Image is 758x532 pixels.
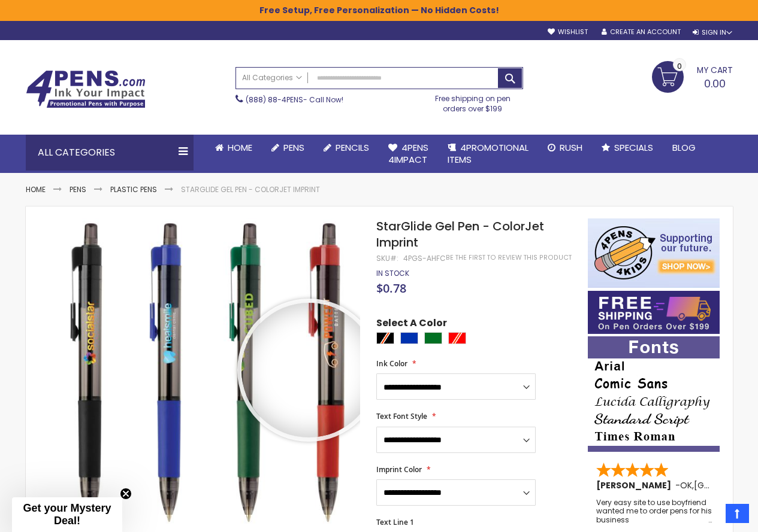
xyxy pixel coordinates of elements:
[181,185,320,194] li: StarGlide Gel Pen - ColorJet Imprint
[70,184,86,194] a: Pens
[110,184,157,194] a: Plastic Pens
[120,488,132,500] button: Close teaser
[379,135,438,174] a: 4Pens4impact
[236,68,308,87] a: All Categories
[246,95,343,105] span: - Call Now!
[596,479,675,491] span: [PERSON_NAME]
[26,70,146,108] img: 4Pens Custom Pens and Promotional Products
[26,184,46,194] a: Home
[376,358,407,369] span: Ink Color
[400,332,418,344] div: Blue
[228,141,252,154] span: Home
[614,141,653,154] span: Specials
[403,254,446,263] div: 4PGS-AHFC
[376,268,409,278] span: In stock
[693,28,732,37] div: Sign In
[376,280,406,296] span: $0.78
[548,28,588,37] a: Wishlist
[376,218,544,251] span: StarGlide Gel Pen - ColorJet Imprint
[376,411,427,421] span: Text Font Style
[560,141,582,154] span: Rush
[704,76,726,91] span: 0.00
[596,498,712,524] div: Very easy site to use boyfriend wanted me to order pens for his business
[376,317,447,333] span: Select A Color
[283,141,304,154] span: Pens
[242,73,302,83] span: All Categories
[50,217,361,528] img: StarGlide Gel Pen - ColorJet Imprint
[246,95,303,105] a: (888) 88-4PENS
[376,517,414,527] span: Text Line 1
[438,135,538,174] a: 4PROMOTIONALITEMS
[588,218,720,288] img: 4pens 4 kids
[663,135,705,161] a: Blog
[424,332,442,344] div: Green
[422,89,523,113] div: Free shipping on pen orders over $199
[376,269,409,278] div: Availability
[26,135,194,171] div: All Categories
[588,291,720,334] img: Free shipping on orders over $199
[672,141,696,154] span: Blog
[446,253,572,262] a: Be the first to review this product
[12,497,122,532] div: Get your Mystery Deal!Close teaser
[206,135,262,161] a: Home
[538,135,592,161] a: Rush
[680,479,692,491] span: OK
[677,60,682,72] span: 0
[336,141,369,154] span: Pencils
[652,61,733,91] a: 0.00 0
[23,502,111,527] span: Get your Mystery Deal!
[376,464,422,475] span: Imprint Color
[592,135,663,161] a: Specials
[376,253,398,263] strong: SKU
[602,28,681,37] a: Create an Account
[314,135,379,161] a: Pencils
[659,500,758,532] iframe: Google Customer Reviews
[262,135,314,161] a: Pens
[448,141,529,166] span: 4PROMOTIONAL ITEMS
[388,141,428,166] span: 4Pens 4impact
[588,336,720,452] img: font-personalization-examples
